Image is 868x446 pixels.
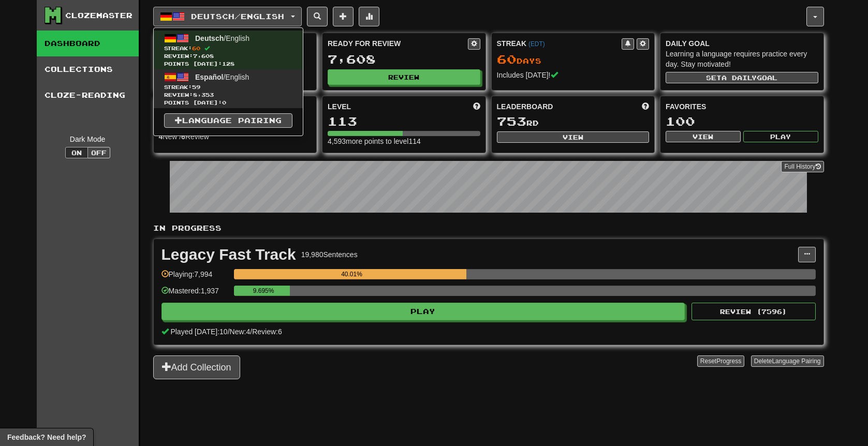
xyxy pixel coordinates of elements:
[37,82,139,108] a: Cloze-Reading
[328,53,480,66] div: 7,608
[87,147,110,158] button: Off
[164,60,292,68] span: Points [DATE]: 128
[65,147,88,158] button: On
[230,328,251,336] span: New: 4
[781,161,823,172] a: Full History
[161,269,229,286] div: Playing: 7,994
[666,115,818,128] div: 100
[161,303,685,320] button: Play
[195,73,249,81] span: / English
[37,31,139,56] a: Dashboard
[751,355,824,367] button: DeleteLanguage Pairing
[164,44,292,52] span: Streak:
[333,7,354,26] button: Add sentence to collection
[497,38,622,49] div: Streak
[170,328,227,336] span: Played [DATE]: 10
[154,31,303,69] a: Deutsch/EnglishStreak:60 Review:7,608Points [DATE]:128
[692,303,816,320] button: Review (7596)
[328,69,480,85] button: Review
[161,247,296,262] div: Legacy Fast Track
[228,328,230,336] span: /
[697,355,744,367] button: ResetProgress
[666,49,818,69] div: Learning a language requires practice every day. Stay motivated!
[716,358,741,365] span: Progress
[666,38,818,49] div: Daily Goal
[159,131,312,142] div: New / Review
[164,83,292,91] span: Streak:
[195,34,224,42] span: Deutsch
[237,269,466,279] div: 40.01%
[37,56,139,82] a: Collections
[45,134,131,144] div: Dark Mode
[153,223,824,233] p: In Progress
[497,115,650,128] div: rd
[328,115,480,128] div: 113
[164,52,292,60] span: Review: 7,608
[192,84,200,90] span: 59
[328,101,351,112] span: Level
[328,38,468,49] div: Ready for Review
[159,132,163,141] strong: 4
[497,131,650,143] button: View
[497,114,526,128] span: 753
[195,34,249,42] span: / English
[195,73,223,81] span: Español
[191,12,284,21] span: Deutsch / English
[154,69,303,108] a: Español/EnglishStreak:59 Review:8,353Points [DATE]:0
[473,101,480,112] span: Score more points to level up
[666,101,818,112] div: Favorites
[666,131,741,142] button: View
[65,10,133,21] div: Clozemaster
[772,358,820,365] span: Language Pairing
[7,432,86,442] span: Open feedback widget
[181,132,185,141] strong: 6
[497,52,517,66] span: 60
[164,99,292,107] span: Points [DATE]: 0
[161,286,229,303] div: Mastered: 1,937
[252,328,282,336] span: Review: 6
[497,101,553,112] span: Leaderboard
[528,40,545,48] a: (EDT)
[164,91,292,99] span: Review: 8,353
[153,355,240,379] button: Add Collection
[359,7,379,26] button: More stats
[497,53,650,66] div: Day s
[301,249,358,260] div: 19,980 Sentences
[307,7,328,26] button: Search sentences
[250,328,252,336] span: /
[237,286,290,296] div: 9.695%
[743,131,818,142] button: Play
[192,45,200,51] span: 60
[328,136,480,146] div: 4,593 more points to level 114
[666,72,818,83] button: Seta dailygoal
[497,70,650,80] div: Includes [DATE]!
[153,7,302,26] button: Deutsch/English
[164,113,292,128] a: Language Pairing
[642,101,649,112] span: This week in points, UTC
[722,74,757,81] span: a daily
